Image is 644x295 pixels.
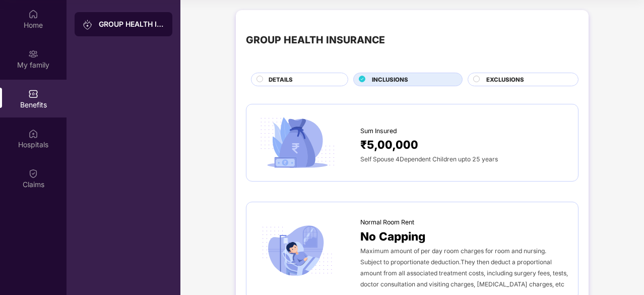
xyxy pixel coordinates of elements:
span: EXCLUSIONS [486,75,524,84]
span: DETAILS [269,75,293,84]
img: svg+xml;base64,PHN2ZyB3aWR0aD0iMjAiIGhlaWdodD0iMjAiIHZpZXdCb3g9IjAgMCAyMCAyMCIgZmlsbD0ibm9uZSIgeG... [83,20,93,30]
img: svg+xml;base64,PHN2ZyBpZD0iSG9tZSIgeG1sbnM9Imh0dHA6Ly93d3cudzMub3JnLzIwMDAvc3ZnIiB3aWR0aD0iMjAiIG... [28,9,38,19]
span: Normal Room Rent [360,217,414,227]
div: GROUP HEALTH INSURANCE [246,32,385,48]
img: svg+xml;base64,PHN2ZyBpZD0iQ2xhaW0iIHhtbG5zPSJodHRwOi8vd3d3LnczLm9yZy8yMDAwL3N2ZyIgd2lkdGg9IjIwIi... [28,168,38,179]
span: ₹5,00,000 [360,136,418,153]
img: svg+xml;base64,PHN2ZyBpZD0iQmVuZWZpdHMiIHhtbG5zPSJodHRwOi8vd3d3LnczLm9yZy8yMDAwL3N2ZyIgd2lkdGg9Ij... [28,89,38,99]
img: svg+xml;base64,PHN2ZyB3aWR0aD0iMjAiIGhlaWdodD0iMjAiIHZpZXdCb3g9IjAgMCAyMCAyMCIgZmlsbD0ibm9uZSIgeG... [28,49,38,59]
span: INCLUSIONS [372,75,408,84]
img: svg+xml;base64,PHN2ZyBpZD0iSG9zcGl0YWxzIiB4bWxucz0iaHR0cDovL3d3dy53My5vcmcvMjAwMC9zdmciIHdpZHRoPS... [28,129,38,139]
span: Sum Insured [360,126,397,136]
img: icon [256,114,338,171]
span: Maximum amount of per day room charges for room and nursing. Subject to proportionate deduction.T... [360,247,568,288]
span: No Capping [360,227,425,245]
span: Self Spouse 4Dependent Children upto 25 years [360,155,498,163]
img: icon [256,222,338,279]
div: GROUP HEALTH INSURANCE [99,19,164,29]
